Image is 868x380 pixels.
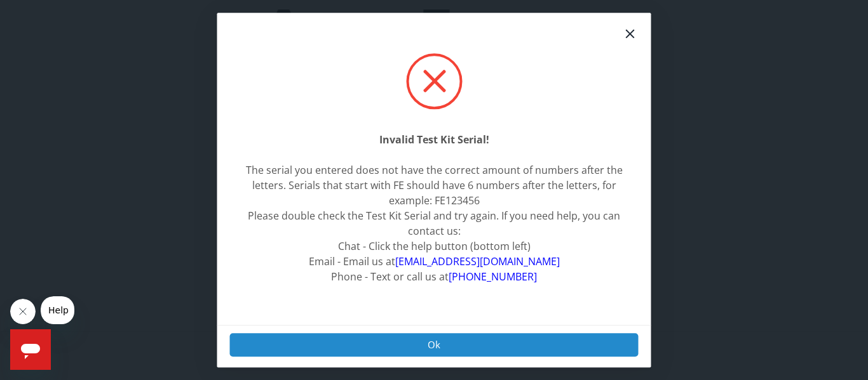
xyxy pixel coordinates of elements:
div: Please double check the Test Kit Serial and try again. If you need help, you can contact us: [238,208,631,239]
iframe: Button to launch messaging window [10,329,51,370]
button: Ok [230,333,639,357]
a: [EMAIL_ADDRESS][DOMAIN_NAME] [395,254,560,268]
iframe: Close message [10,299,36,324]
span: Chat - Click the help button (bottom left) Email - Email us at Phone - Text or call us at [309,239,560,284]
strong: Invalid Test Kit Serial! [379,133,489,147]
iframe: Message from company [41,296,74,324]
a: [PHONE_NUMBER] [449,270,537,284]
div: The serial you entered does not have the correct amount of numbers after the letters. Serials tha... [238,162,631,208]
